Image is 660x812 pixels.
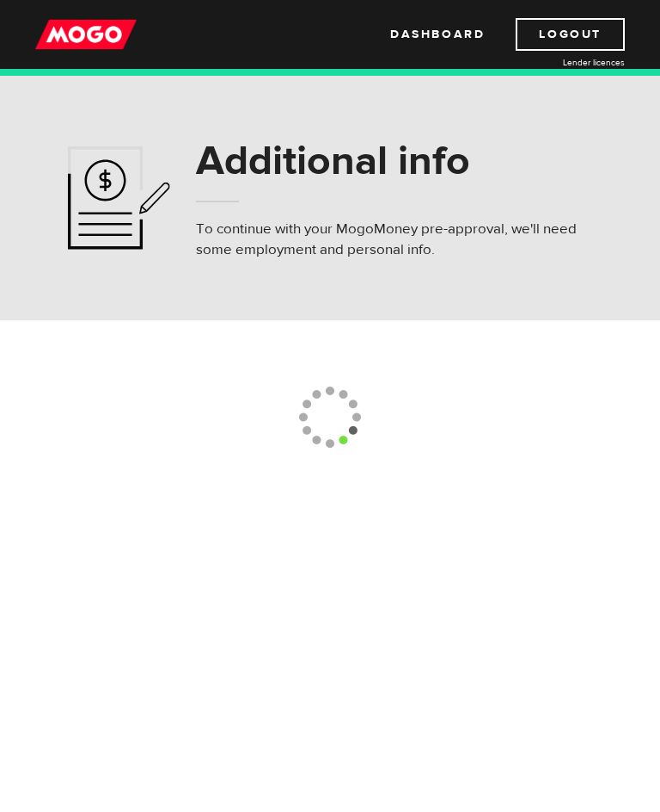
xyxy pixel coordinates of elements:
img: application-ef4f7aff46a5c1a1d42a38d909f5b40b.svg [68,146,170,250]
img: mogo_logo-11ee424be714fa7cbb0f0f49df9e16ec.png [35,18,137,51]
h1: Additional info [196,139,592,183]
img: loading-colorWheel_medium.gif [298,320,363,514]
a: Lender licences [496,56,625,69]
a: Dashboard [390,18,485,51]
p: To continue with your MogoMoney pre-approval, we'll need some employment and personal info. [196,219,592,260]
a: Logout [516,18,625,51]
